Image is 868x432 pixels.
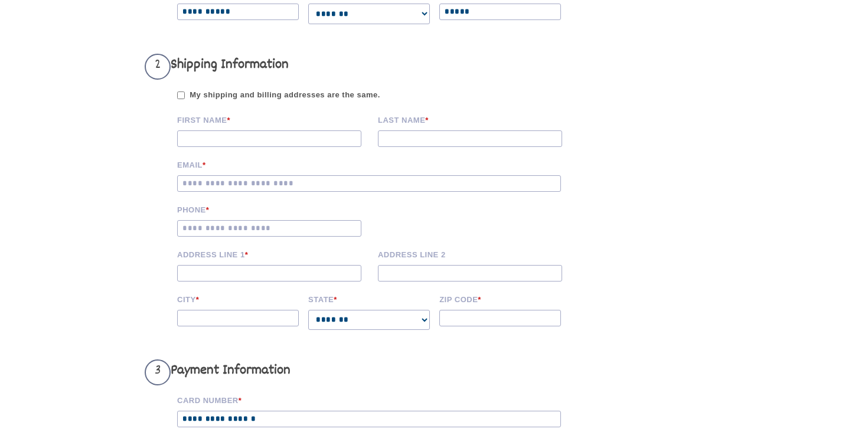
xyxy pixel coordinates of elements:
[145,54,171,80] span: 2
[378,114,570,125] label: Last name
[190,89,551,102] span: My shipping and billing addresses are the same.
[177,204,370,214] label: Phone
[439,293,562,304] label: Zip code
[177,91,185,99] input: My shipping and billing addresses are the same.
[378,248,570,259] label: Address Line 2
[145,359,579,385] h3: Payment Information
[177,293,300,304] label: City
[145,359,171,385] span: 3
[177,159,579,169] label: Email
[145,54,579,80] h3: Shipping Information
[177,114,370,125] label: First Name
[308,293,431,304] label: State
[177,248,370,259] label: Address Line 1
[177,394,579,405] label: Card Number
